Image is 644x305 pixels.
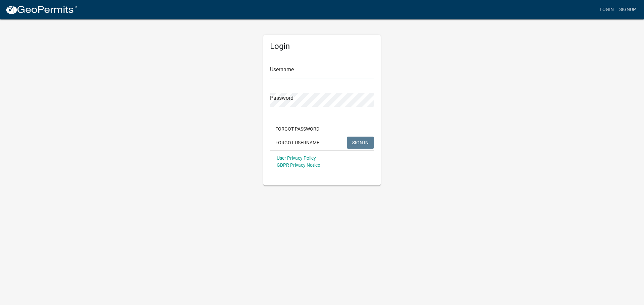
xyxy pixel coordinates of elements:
[597,3,616,16] a: Login
[270,42,374,51] h5: Login
[616,3,639,16] a: Signup
[277,162,320,168] a: GDPR Privacy Notice
[347,137,374,149] button: SIGN IN
[270,123,325,135] button: Forgot Password
[352,140,369,145] span: SIGN IN
[270,137,325,149] button: Forgot Username
[277,155,316,161] a: User Privacy Policy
